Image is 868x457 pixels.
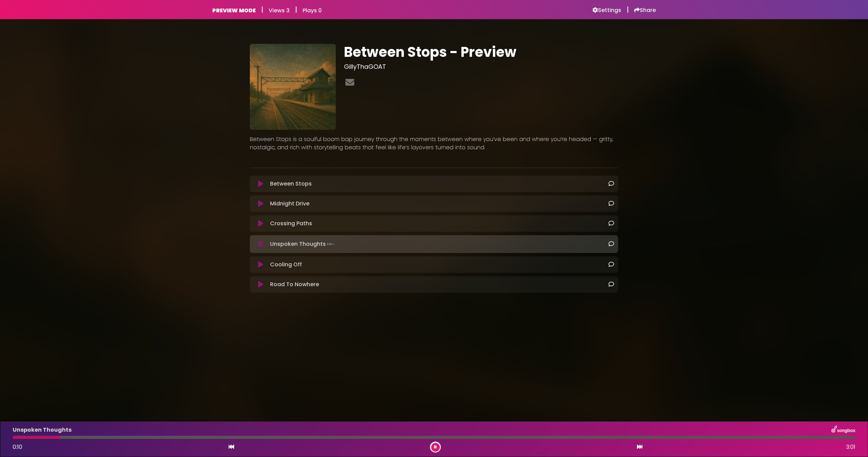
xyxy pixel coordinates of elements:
h1: Between Stops - Preview [344,44,618,60]
p: Unspoken Thoughts [270,239,335,249]
p: Road To Nowhere [270,280,319,289]
img: waveform4.gif [326,239,335,249]
p: Between Stops is a soulful boom bap journey through the moments between where you’ve been and whe... [250,135,618,152]
h6: PREVIEW MODE [212,7,256,14]
p: Crossing Paths [270,219,312,228]
h6: Views 3 [269,7,290,14]
h5: | [627,5,629,14]
img: tXPkZna1SFCH3F6SABZf [250,44,336,130]
h6: Plays 0 [303,7,322,14]
a: Share [634,7,656,14]
h3: GillyThaGOAT [344,63,618,71]
a: Settings [592,7,621,14]
h5: | [295,5,297,14]
h5: | [261,5,263,14]
p: Between Stops [270,180,312,188]
p: Cooling Off [270,261,302,269]
p: Midnight Drive [270,200,309,208]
